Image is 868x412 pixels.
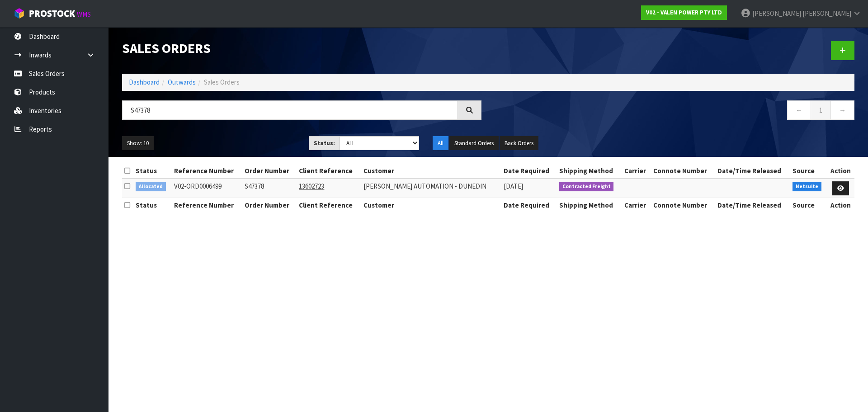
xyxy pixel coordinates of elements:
th: Shipping Method [557,198,622,213]
td: V02-ORD0006499 [172,179,243,198]
input: Search sales orders [122,100,458,120]
td: [PERSON_NAME] AUTOMATION - DUNEDIN [361,179,502,198]
span: [PERSON_NAME] [752,9,801,18]
th: Shipping Method [557,164,622,178]
th: Reference Number [172,198,243,213]
tcxspan: Call 13602723 via 3CX [299,182,324,190]
span: Netsuite [793,182,821,191]
span: Contracted Freight [559,182,614,191]
th: Order Number [242,198,297,213]
button: Back Orders [500,136,538,151]
strong: Status: [314,139,335,147]
button: All [433,136,448,151]
th: Action [827,164,854,178]
span: Allocated [136,182,166,191]
span: ProStock [29,8,75,19]
th: Date Required [501,198,557,213]
th: Connote Number [651,164,715,178]
th: Client Reference [297,198,361,213]
span: [DATE] [504,182,523,190]
a: ← [787,100,811,120]
th: Date/Time Released [715,164,790,178]
th: Carrier [622,164,651,178]
th: Status [133,164,171,178]
th: Customer [361,198,502,213]
th: Customer [361,164,502,178]
nav: Page navigation [495,100,854,123]
th: Connote Number [651,198,715,213]
a: Outwards [168,78,196,86]
a: Dashboard [129,78,160,86]
th: Carrier [622,198,651,213]
button: Show: 10 [122,136,154,151]
th: Reference Number [172,164,243,178]
a: 1 [811,100,831,120]
th: Date Required [501,164,557,178]
th: Status [133,198,171,213]
button: Standard Orders [449,136,499,151]
th: Order Number [242,164,297,178]
span: [PERSON_NAME] [802,9,851,18]
th: Source [790,164,827,178]
td: S47378 [242,179,297,198]
h1: Sales Orders [122,41,481,56]
a: → [830,100,854,120]
span: Sales Orders [204,78,240,86]
img: cube-alt.png [14,8,25,19]
th: Action [827,198,854,213]
small: WMS [77,10,91,19]
strong: V02 - VALEN POWER PTY LTD [646,9,722,16]
th: Date/Time Released [715,198,790,213]
th: Client Reference [297,164,361,178]
th: Source [790,198,827,213]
